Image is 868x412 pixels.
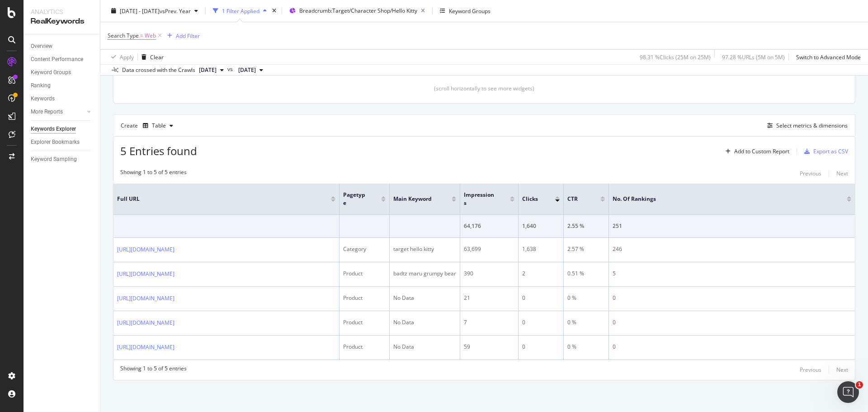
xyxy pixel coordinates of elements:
[152,123,166,128] div: Table
[393,195,438,203] span: Main Keyword
[393,270,456,278] div: badtz maru grumpy bear
[837,381,859,403] iframe: Intercom live chat
[800,168,821,179] button: Previous
[800,170,821,177] div: Previous
[796,53,861,61] div: Switch to Advanced Mode
[199,66,217,74] span: 2025 Oct. 6th
[343,318,386,327] div: Product
[836,365,848,375] button: Next
[464,343,514,351] div: 59
[120,168,187,179] div: Showing 1 to 5 of 5 entries
[836,366,848,374] div: Next
[31,137,80,147] div: Explorer Bookmarks
[436,4,494,18] button: Keyword Groups
[522,294,560,302] div: 0
[117,195,317,203] span: Full URL
[764,120,848,131] button: Select metrics & dimensions
[464,294,514,302] div: 21
[31,94,94,104] a: Keywords
[836,170,848,177] div: Next
[722,53,785,61] div: 97.28 % URLs ( 5M on 5M )
[464,191,496,207] span: Impressions
[31,155,77,164] div: Keyword Sampling
[235,65,267,76] button: [DATE]
[31,55,83,64] div: Content Performance
[722,144,789,159] button: Add to Custom Report
[856,381,863,388] span: 1
[522,318,560,327] div: 0
[31,107,85,117] a: More Reports
[31,7,93,16] div: Analytics
[31,68,71,77] div: Keyword Groups
[117,245,175,254] a: [URL][DOMAIN_NAME]
[160,7,191,14] span: vs Prev. Year
[393,294,456,302] div: No Data
[286,4,429,18] button: Breadcrumb:Target/Character Shop/Hello Kitty
[567,294,605,302] div: 0 %
[31,107,63,117] div: More Reports
[613,270,851,278] div: 5
[164,30,200,41] button: Add Filter
[567,222,605,230] div: 2.55 %
[567,343,605,351] div: 0 %
[209,4,270,18] button: 1 Filter Applied
[195,65,227,76] button: [DATE]
[31,55,94,64] a: Content Performance
[117,318,175,327] a: [URL][DOMAIN_NAME]
[122,66,195,74] div: Data crossed with the Crawls
[613,294,851,302] div: 0
[343,343,386,351] div: Product
[31,155,94,164] a: Keyword Sampling
[522,195,542,203] span: Clicks
[120,143,197,158] span: 5 Entries found
[567,195,587,203] span: CTR
[522,343,560,351] div: 0
[108,4,202,18] button: [DATE] - [DATE]vsPrev. Year
[270,6,278,15] div: times
[393,343,456,351] div: No Data
[121,118,177,133] div: Create
[120,365,187,375] div: Showing 1 to 5 of 5 entries
[793,50,861,64] button: Switch to Advanced Mode
[522,222,560,230] div: 1,640
[464,318,514,327] div: 7
[800,365,821,375] button: Previous
[120,7,160,14] span: [DATE] - [DATE]
[343,245,386,253] div: Category
[31,42,52,51] div: Overview
[145,29,156,42] span: Web
[238,66,256,74] span: 2024 Sep. 1st
[801,144,848,159] button: Export as CSV
[120,53,134,61] div: Apply
[836,168,848,179] button: Next
[140,32,143,39] span: =
[613,343,851,351] div: 0
[31,94,55,104] div: Keywords
[464,222,514,230] div: 64,176
[31,81,94,90] a: Ranking
[449,7,491,14] div: Keyword Groups
[343,294,386,302] div: Product
[31,124,76,134] div: Keywords Explorer
[813,147,848,155] div: Export as CSV
[176,32,200,39] div: Add Filter
[31,42,94,51] a: Overview
[613,222,851,230] div: 251
[464,270,514,278] div: 390
[522,245,560,253] div: 1,638
[393,245,456,253] div: target hello kitty
[640,53,711,61] div: 98.31 % Clicks ( 25M on 25M )
[734,149,789,154] div: Add to Custom Report
[31,68,94,77] a: Keyword Groups
[150,53,164,61] div: Clear
[227,65,235,73] span: vs
[613,318,851,327] div: 0
[567,245,605,253] div: 2.57 %
[108,50,134,64] button: Apply
[31,81,51,90] div: Ranking
[117,294,175,303] a: [URL][DOMAIN_NAME]
[343,191,368,207] span: pagetype
[299,7,417,14] span: Breadcrumb: Target/Character Shop/Hello Kitty
[522,270,560,278] div: 2
[138,50,164,64] button: Clear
